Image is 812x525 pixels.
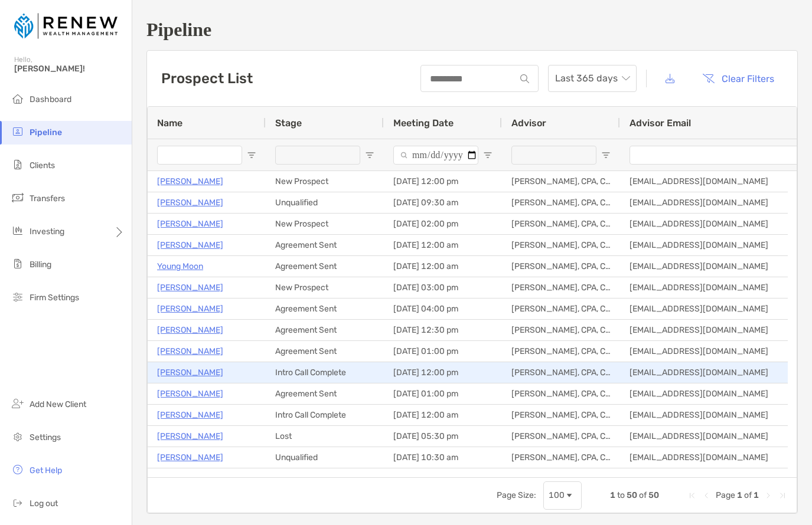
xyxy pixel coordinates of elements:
span: 1 [610,490,615,500]
div: New Prospect [266,171,384,192]
p: [PERSON_NAME] [157,238,223,252]
span: [PERSON_NAME]! [14,64,125,74]
span: Last 365 days [555,65,630,91]
a: [PERSON_NAME] [157,301,223,316]
img: pipeline icon [11,124,25,139]
div: Last Page [778,491,787,500]
span: of [744,490,752,500]
span: Pipeline [30,127,62,137]
div: [DATE] 04:00 pm [384,298,502,319]
img: clients icon [11,157,25,172]
span: Page [716,490,735,500]
button: Open Filter Menu [365,150,374,160]
span: Name [157,117,182,129]
button: Clear Filters [693,65,783,91]
span: Transfers [30,193,65,204]
span: of [639,490,647,500]
div: [DATE] 09:30 am [384,192,502,213]
a: [PERSON_NAME] [157,323,223,337]
div: [PERSON_NAME], CPA, CFP® [502,256,620,277]
img: investing icon [11,224,25,238]
div: [PERSON_NAME], CPA, CFP® [502,362,620,383]
div: 100 [549,490,565,500]
a: [PERSON_NAME] [157,195,223,210]
div: [PERSON_NAME], CPA, CFP® [502,235,620,255]
img: logout icon [11,496,25,510]
div: [DATE] 12:30 pm [384,320,502,340]
span: 50 [627,490,637,500]
a: [PERSON_NAME] [157,280,223,295]
div: [PERSON_NAME], CPA, CFP® [502,171,620,192]
div: Unqualified [266,447,384,468]
a: [PERSON_NAME] [157,408,223,422]
div: [PERSON_NAME], CPA, CFP® [502,320,620,340]
div: [PERSON_NAME], CPA, CFP® [502,298,620,319]
div: [DATE] 12:00 pm [384,171,502,192]
span: Investing [30,227,64,237]
span: Firm Settings [30,293,79,303]
div: [PERSON_NAME], CPA, CFP® [502,447,620,468]
a: [PERSON_NAME] [157,344,223,359]
span: Add New Client [30,399,86,409]
span: Dashboard [30,94,71,104]
div: [PERSON_NAME], CPA, CFP® [502,341,620,362]
p: [PERSON_NAME] [157,216,223,231]
div: [DATE] 01:00 pm [384,383,502,404]
img: get-help icon [11,462,25,477]
div: Agreement Sent [266,341,384,362]
div: Previous Page [702,491,711,500]
span: Get Help [30,465,62,475]
span: 1 [737,490,742,500]
p: [PERSON_NAME] [157,429,223,444]
div: Intro Call Complete [266,362,384,383]
div: Page Size: [497,490,536,500]
h3: Prospect List [161,70,253,87]
div: Page Size [543,481,582,510]
div: Agreement Sent [266,298,384,319]
div: Agreement Sent [266,235,384,255]
input: Name Filter Input [157,146,242,165]
img: settings icon [11,429,25,444]
a: [PERSON_NAME] [157,386,223,401]
div: First Page [687,491,697,500]
img: Zoe Logo [14,5,118,47]
div: [DATE] 03:00 pm [384,277,502,298]
p: [PERSON_NAME] [157,365,223,380]
span: Advisor [511,117,546,129]
h1: Pipeline [146,19,798,41]
img: transfers icon [11,191,25,205]
div: [PERSON_NAME], CPA, CFP® [502,277,620,298]
div: Intro Call Complete [266,405,384,425]
div: [PERSON_NAME], CPA, CFP® [502,214,620,234]
div: [DATE] 01:00 pm [384,341,502,362]
div: Next Page [764,491,773,500]
div: Unqualified [266,192,384,213]
div: [DATE] 12:00 am [384,235,502,255]
div: [DATE] 10:30 am [384,447,502,468]
div: [PERSON_NAME], CPA, CFP® [502,426,620,447]
div: Lost [266,426,384,447]
img: firm-settings icon [11,290,25,304]
div: [PERSON_NAME], CPA, CFP® [502,405,620,425]
span: to [617,490,625,500]
div: [DATE] 02:00 pm [384,214,502,234]
button: Open Filter Menu [601,150,611,160]
a: Young Moon [157,259,203,274]
img: input icon [520,74,529,83]
input: Meeting Date Filter Input [393,146,478,165]
span: Meeting Date [393,117,454,129]
img: billing icon [11,257,25,271]
img: dashboard icon [11,91,25,106]
span: Billing [30,260,51,270]
p: [PERSON_NAME] [157,174,223,189]
button: Open Filter Menu [247,150,256,160]
div: [DATE] 05:30 pm [384,426,502,447]
div: [PERSON_NAME], CPA, CFP® [502,383,620,404]
a: [PERSON_NAME] [157,450,223,465]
